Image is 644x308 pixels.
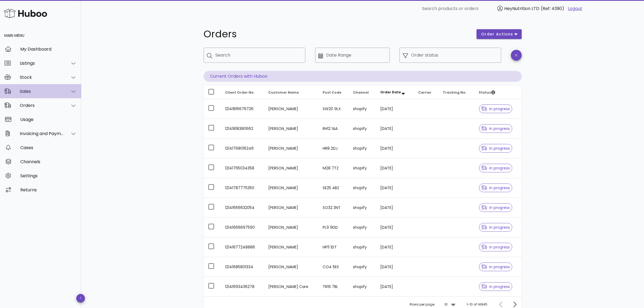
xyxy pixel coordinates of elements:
div: Listings [20,61,64,66]
td: shopify [349,139,376,158]
span: (Ref: 4390) [541,5,564,12]
td: 12141787775350 [221,178,264,198]
td: 12141693436278 [221,277,264,296]
td: shopify [349,178,376,198]
span: Tracking No. [443,90,467,95]
button: order actions [477,29,521,39]
th: Status [475,86,522,99]
div: Returns [20,187,77,192]
a: Logout [568,5,582,12]
div: Usage [20,117,77,122]
td: SW20 9LX [318,99,349,119]
td: [DATE] [376,277,414,296]
td: shopify [349,99,376,119]
span: in progress [481,127,510,130]
td: shopify [349,119,376,139]
div: Stock [20,75,64,80]
span: HeyNutrition LTD [504,5,539,12]
img: Huboo Logo [4,8,47,19]
td: shopify [349,218,376,237]
td: M28 7TZ [318,158,349,178]
td: 12141666697590 [221,218,264,237]
td: [DATE] [376,198,414,218]
td: SO32 3NT [318,198,349,218]
td: HP11 1DT [318,237,349,257]
span: in progress [481,146,510,150]
span: in progress [481,245,510,249]
span: in progress [481,186,510,190]
td: HR8 2DJ [318,139,349,158]
td: [DATE] [376,119,414,139]
span: in progress [481,206,510,209]
span: order actions [481,31,513,37]
td: [PERSON_NAME] [264,178,318,198]
span: Client Order No. [225,90,255,95]
td: 12141677248886 [221,237,264,257]
span: Status [479,90,495,95]
span: Order Date [380,90,401,94]
span: Post Code [323,90,341,95]
div: Invoicing and Payments [20,131,64,136]
td: [DATE] [376,237,414,257]
div: Sales [20,89,64,94]
td: CO4 5ES [318,257,349,277]
td: RH12 1AA [318,119,349,139]
span: in progress [481,285,510,289]
th: Carrier [414,86,438,99]
span: in progress [481,265,510,269]
td: 12141666632054 [221,198,264,218]
td: [PERSON_NAME] [264,119,318,139]
span: in progress [481,107,510,111]
td: [DATE] [376,158,414,178]
td: [PERSON_NAME] Care [264,277,318,296]
td: [DATE] [376,218,414,237]
div: My Dashboard [20,47,77,52]
td: [PERSON_NAME] [264,257,318,277]
th: Client Order No. [221,86,264,99]
td: 12141818380662 [221,119,264,139]
span: Carrier [418,90,431,95]
td: 12141816676726 [221,99,264,119]
td: SE25 4BZ [318,178,349,198]
td: shopify [349,237,376,257]
td: shopify [349,158,376,178]
span: in progress [481,166,510,170]
div: Channels [20,159,77,164]
td: TR19 7BL [318,277,349,296]
td: 12141768016246 [221,139,264,158]
p: Current Orders with Huboo [204,71,522,82]
div: 10 [445,302,448,307]
div: Settings [20,173,77,178]
th: Post Code [318,86,349,99]
td: PL9 9DD [318,218,349,237]
div: 1-10 of 14945 [467,302,488,307]
span: Channel [353,90,369,95]
span: Customer Name [268,90,299,95]
div: Orders [20,103,64,108]
th: Channel [349,86,376,99]
td: [PERSON_NAME] [264,218,318,237]
td: 12141765034358 [221,158,264,178]
td: [PERSON_NAME] [264,99,318,119]
td: [DATE] [376,257,414,277]
td: shopify [349,257,376,277]
td: [PERSON_NAME] [264,139,318,158]
th: Order Date: Sorted descending. Activate to remove sorting. [376,86,414,99]
td: [PERSON_NAME] [264,158,318,178]
div: Cases [20,145,77,150]
td: [DATE] [376,178,414,198]
td: [PERSON_NAME] [264,237,318,257]
th: Customer Name [264,86,318,99]
td: [DATE] [376,99,414,119]
td: [DATE] [376,139,414,158]
td: [PERSON_NAME] [264,198,318,218]
td: 12141685801334 [221,257,264,277]
td: shopify [349,198,376,218]
td: shopify [349,277,376,296]
h1: Orders [204,29,470,39]
th: Tracking No. [438,86,475,99]
span: in progress [481,225,510,229]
